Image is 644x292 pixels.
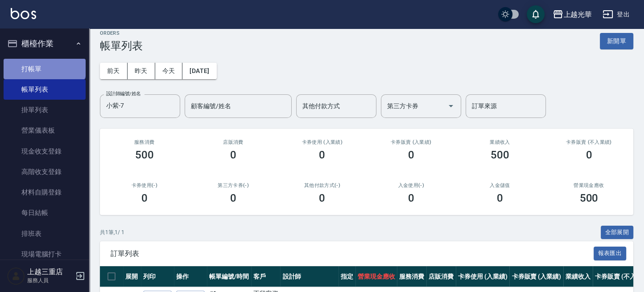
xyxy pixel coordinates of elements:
h2: 卡券販賣 (入業績) [377,139,445,145]
th: 客戶 [251,266,281,287]
h3: 0 [586,149,592,161]
span: 訂單列表 [111,249,594,258]
th: 設計師 [280,266,338,287]
h2: 第三方卡券(-) [199,182,267,188]
button: [DATE] [182,63,216,79]
h3: 0 [408,192,414,204]
h3: 500 [579,192,598,204]
th: 卡券使用 (入業績) [456,266,510,287]
button: 櫃檯作業 [4,32,86,55]
h3: 0 [141,192,148,204]
img: Logo [11,8,36,19]
h2: 卡券使用 (入業績) [289,139,356,145]
button: 全部展開 [601,226,634,239]
h3: 500 [135,149,154,161]
a: 現場電腦打卡 [4,244,86,264]
button: 新開單 [600,33,633,49]
h3: 500 [491,149,509,161]
button: 登出 [599,6,633,23]
p: 服務人員 [27,276,73,284]
h2: ORDERS [100,30,143,36]
th: 操作 [174,266,207,287]
a: 掛單列表 [4,100,86,120]
button: 前天 [100,63,128,79]
th: 列印 [141,266,174,287]
th: 店販消費 [426,266,456,287]
h2: 其他付款方式(-) [289,182,356,188]
button: save [527,5,545,23]
h3: 0 [497,192,503,204]
h3: 0 [408,149,414,161]
th: 卡券販賣 (入業績) [509,266,563,287]
h5: 上越三重店 [27,268,73,276]
h3: 帳單列表 [100,40,143,52]
a: 每日結帳 [4,203,86,223]
h3: 服務消費 [111,139,178,145]
th: 營業現金應收 [355,266,397,287]
h2: 卡券販賣 (不入業績) [555,139,623,145]
button: 昨天 [128,63,155,79]
th: 展開 [123,266,141,287]
h2: 店販消費 [199,139,267,145]
h3: 0 [230,149,236,161]
button: 上越光華 [549,5,595,24]
h2: 卡券使用(-) [111,182,178,188]
h2: 入金使用(-) [377,182,445,188]
button: 今天 [155,63,183,79]
a: 帳單列表 [4,79,86,100]
a: 現金收支登錄 [4,141,86,162]
img: Person [7,267,25,285]
p: 共 1 筆, 1 / 1 [100,228,124,236]
th: 指定 [339,266,355,287]
h3: 0 [230,192,236,204]
button: 報表匯出 [594,247,627,260]
h3: 0 [319,149,325,161]
a: 新開單 [600,36,633,45]
a: 高階收支登錄 [4,162,86,182]
a: 營業儀表板 [4,120,86,141]
button: Open [444,99,458,113]
h2: 營業現金應收 [555,182,623,188]
h2: 入金儲值 [466,182,533,188]
th: 服務消費 [397,266,426,287]
th: 帳單編號/時間 [207,266,251,287]
a: 材料自購登錄 [4,182,86,203]
h3: 0 [319,192,325,204]
a: 排班表 [4,223,86,244]
th: 業績收入 [563,266,593,287]
a: 打帳單 [4,59,86,79]
label: 設計師編號/姓名 [106,90,141,97]
div: 上越光華 [563,9,592,20]
h2: 業績收入 [466,139,533,145]
a: 報表匯出 [594,249,627,257]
